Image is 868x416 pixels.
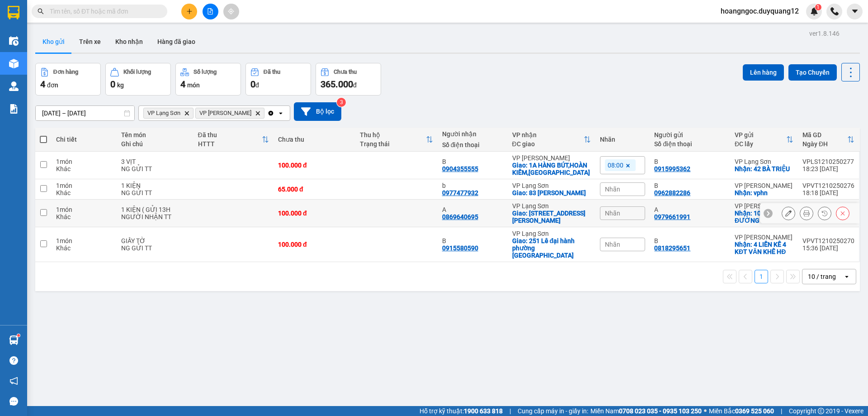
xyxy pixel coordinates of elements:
div: ver 1.8.146 [809,29,840,38]
div: Nhãn [600,136,645,143]
div: VP nhận [512,131,584,139]
div: 65.000 đ [278,186,351,193]
button: Kho nhận [108,31,150,53]
div: Giao: 1A HÀNG BÚT,HOÀN KIẾM,HÀ NỘI [512,162,591,176]
button: Khối lượng0kg [105,63,171,96]
span: Miền Bắc [709,406,774,416]
div: 100.000 đ [278,210,351,217]
div: Trạng thái [360,140,425,148]
th: Toggle SortBy [193,128,274,152]
th: Toggle SortBy [798,128,859,152]
div: VP [PERSON_NAME] [735,182,793,189]
div: Đã thu [264,69,280,75]
div: Ngày ĐH [802,140,847,148]
sup: 3 [337,98,346,107]
div: HTTT [198,140,262,148]
div: VPVT1210250276 [802,182,854,189]
img: logo-vxr [8,6,19,19]
div: Mã GD [802,131,847,139]
div: VP Lạng Sơn [735,158,793,165]
div: 0869640695 [442,213,478,220]
div: 0915580590 [442,244,478,252]
div: Khác [56,244,112,252]
button: Đã thu0đ [245,63,311,96]
div: Số điện thoại [654,140,725,148]
span: 0 [250,79,255,90]
div: GIẤY TỜ [121,237,189,244]
div: b [442,182,503,189]
span: 08:00 [608,161,623,169]
div: VPVT1210250270 [802,237,854,244]
div: 18:18 [DATE] [802,189,854,196]
div: 0962882286 [654,189,690,196]
div: Khác [56,213,112,220]
div: Giao: 83 TRẦN ĐĂNG NINH [512,189,591,196]
div: Số điện thoại [442,141,503,148]
th: Toggle SortBy [508,128,596,152]
span: | [509,406,511,416]
span: notification [9,377,18,385]
span: copyright [818,408,824,414]
div: Người gửi [654,131,725,139]
svg: Delete [184,110,189,116]
img: icon-new-feature [810,7,818,15]
div: Chưa thu [278,136,351,143]
div: Thu hộ [360,131,425,139]
span: VP Minh Khai, close by backspace [195,108,264,119]
button: plus [181,4,197,19]
img: warehouse-icon [9,36,19,46]
div: Tên món [121,131,189,139]
span: aim [228,8,234,14]
div: Nhận: 42 BÀ TRIỆU [735,165,793,172]
button: Bộ lọc [294,102,341,121]
div: Nhận: 4 LIỀN KỀ 4 KĐT VĂN KHÊ HĐ [735,241,793,255]
div: VP gửi [735,131,786,139]
span: Nhãn [605,210,620,217]
div: Chi tiết [56,136,112,143]
strong: 0369 525 060 [735,407,774,415]
div: Nhận: vphn [735,189,793,196]
div: VP Lạng Sơn [512,182,591,189]
th: Toggle SortBy [355,128,437,152]
span: đ [255,81,259,89]
div: 1 KIỆN [121,182,189,189]
div: 0977477932 [442,189,478,196]
div: 1 KIỆN ( GỬI 13H [121,206,189,213]
div: VP [PERSON_NAME] [512,154,591,162]
div: 1 món [56,237,112,244]
button: Tạo Chuyến [788,64,837,81]
div: B [442,237,503,244]
div: Số lượng [193,69,217,75]
input: Selected VP Lạng Sơn, VP Minh Khai. [266,109,267,118]
div: Đơn hàng [53,69,78,75]
span: question-circle [9,356,18,365]
button: Trên xe [72,31,108,53]
button: caret-down [847,4,863,19]
img: warehouse-icon [9,81,19,91]
div: Ghi chú [121,140,189,148]
span: file-add [207,8,213,14]
span: Cung cấp máy in - giấy in: [518,406,588,416]
span: Miền Nam [590,406,702,416]
span: VP Minh Khai [199,110,251,117]
span: 1 [816,4,820,10]
sup: 1 [815,4,821,10]
div: Sửa đơn hàng [782,206,795,220]
div: Nhận: 1010 ĐƯỜNG LÁNG [735,210,793,224]
span: đơn [47,81,58,89]
div: VP Lạng Sơn [512,202,591,210]
div: Giao: 59 NGUYỄN DU [512,210,591,224]
span: hoangngoc.duyquang12 [713,5,806,17]
span: search [38,8,44,14]
div: 0915995362 [654,165,690,172]
div: B [654,158,725,165]
div: B [654,182,725,189]
div: 10 / trang [808,272,836,281]
button: Hàng đã giao [150,31,203,53]
div: A [654,206,725,213]
div: NG GỬI TT [121,165,189,172]
div: NG GỬI TT [121,244,189,252]
div: 1 món [56,158,112,165]
span: message [9,397,18,406]
div: 15:36 [DATE] [802,244,854,252]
